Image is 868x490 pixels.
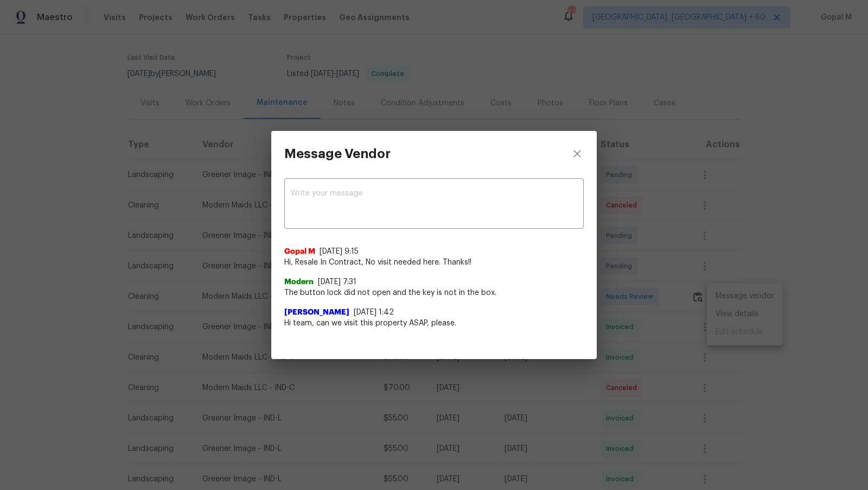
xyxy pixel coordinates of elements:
span: The button lock did not open and the key is not in the box. [284,287,584,298]
button: close [558,131,597,177]
h3: Message Vendor [284,146,391,161]
span: [DATE] 9:15 [320,248,359,255]
span: [DATE] 1:42 [354,309,394,316]
span: Hi team, can we visit this property ASAP, please. [284,318,584,329]
span: Gopal M [284,246,315,257]
span: Modern [284,277,314,287]
span: [PERSON_NAME] [284,307,349,318]
span: Hi, Resale In Contract, No visit needed here. Thanks!! [284,257,584,268]
span: [DATE] 7:31 [318,278,356,286]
